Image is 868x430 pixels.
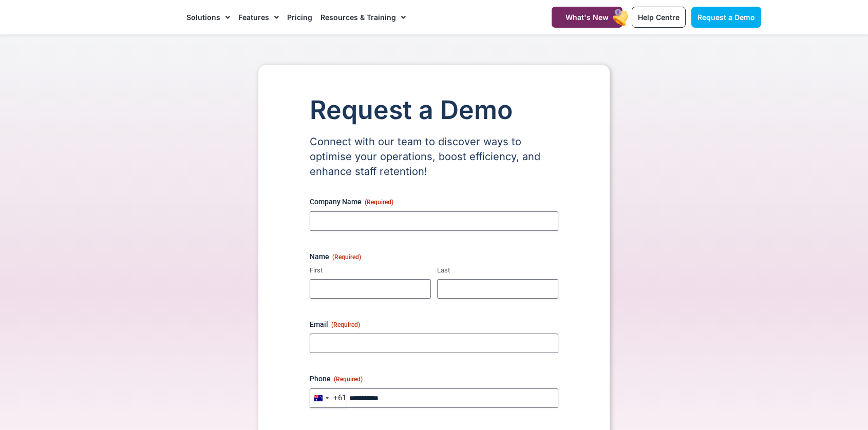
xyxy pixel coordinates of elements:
img: CareMaster Logo [107,10,176,25]
p: Connect with our team to discover ways to optimise your operations, boost efficiency, and enhance... [310,134,558,179]
label: Company Name [310,197,558,207]
label: Last [437,266,558,276]
label: First [310,266,431,276]
span: (Required) [334,376,363,383]
h1: Request a Demo [310,96,558,124]
a: Request a Demo [691,7,761,28]
span: Request a Demo [697,13,755,22]
label: Email [310,319,558,329]
span: (Required) [331,321,360,328]
a: What's New [552,7,622,28]
legend: Name [310,251,361,262]
span: (Required) [332,253,361,261]
div: +61 [333,394,346,402]
a: Help Centre [632,7,686,28]
label: Phone [310,374,558,384]
span: What's New [565,13,609,22]
span: (Required) [365,199,393,206]
span: Help Centre [638,13,680,22]
button: Selected country [310,388,346,408]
